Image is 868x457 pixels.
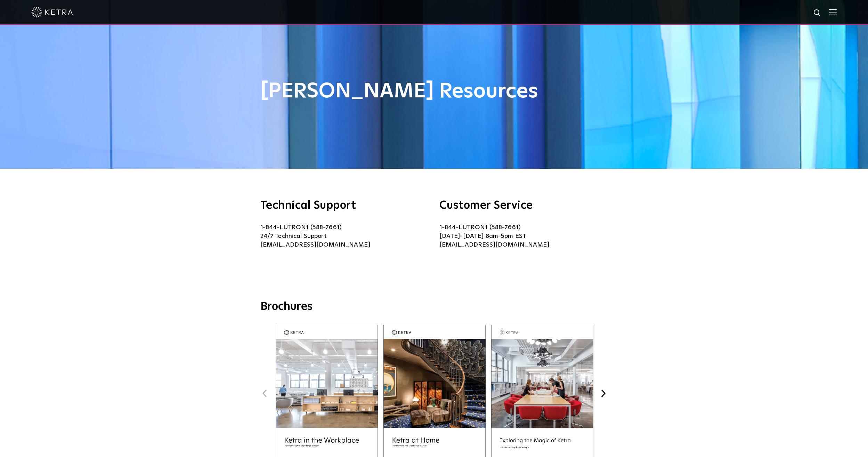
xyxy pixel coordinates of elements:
[829,9,837,15] img: Hamburger%20Nav.svg
[260,223,429,249] p: 1-844-LUTRON1 (588-7661) 24/7 Technical Support
[260,300,608,314] h3: Brochures
[260,389,269,398] button: Previous
[260,200,429,211] h3: Technical Support
[599,389,608,398] button: Next
[260,80,608,103] h1: [PERSON_NAME] Resources
[260,242,370,248] a: [EMAIL_ADDRESS][DOMAIN_NAME]
[439,200,608,211] h3: Customer Service
[439,223,608,249] p: 1-844-LUTRON1 (588-7661) [DATE]-[DATE] 8am-5pm EST [EMAIL_ADDRESS][DOMAIN_NAME]
[31,7,73,17] img: ketra-logo-2019-white
[813,9,822,17] img: search icon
